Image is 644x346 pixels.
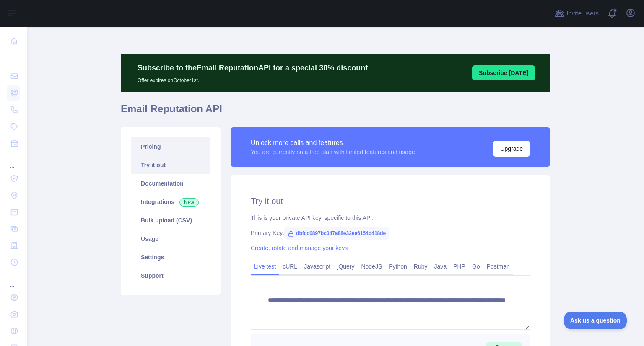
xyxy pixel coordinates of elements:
[483,260,513,273] a: Postman
[410,260,431,273] a: Ruby
[131,156,210,174] a: Try it out
[138,62,368,74] p: Subscribe to the Email Reputation API for a special 30 % discount
[564,312,627,329] iframe: Toggle Customer Support
[251,195,530,207] h2: Try it out
[279,260,301,273] a: cURL
[431,260,450,273] a: Java
[358,260,385,273] a: NodeJS
[7,152,20,169] div: ...
[131,193,210,211] a: Integrations New
[131,137,210,156] a: Pricing
[301,260,334,273] a: Javascript
[7,271,20,288] div: ...
[251,245,348,251] a: Create, rotate and manage your keys
[385,260,410,273] a: Python
[131,230,210,248] a: Usage
[121,102,550,122] h1: Email Reputation API
[7,50,20,67] div: ...
[251,214,530,222] div: This is your private API key, specific to this API.
[553,7,600,20] button: Invite users
[334,260,358,273] a: jQuery
[450,260,469,273] a: PHP
[251,260,279,273] a: Live test
[472,65,535,80] button: Subscribe [DATE]
[138,74,368,84] p: Offer expires on October 1st.
[251,229,530,237] div: Primary Key:
[179,198,199,207] span: New
[251,138,415,148] div: Unlock more calls and features
[131,174,210,193] a: Documentation
[469,260,483,273] a: Go
[493,141,530,157] button: Upgrade
[131,266,210,285] a: Support
[566,9,599,18] span: Invite users
[251,148,415,156] div: You are currently on a free plan with limited features and usage
[131,211,210,230] a: Bulk upload (CSV)
[131,248,210,266] a: Settings
[284,227,389,240] span: dbfcc0897bc047a88e32ee6154d418de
